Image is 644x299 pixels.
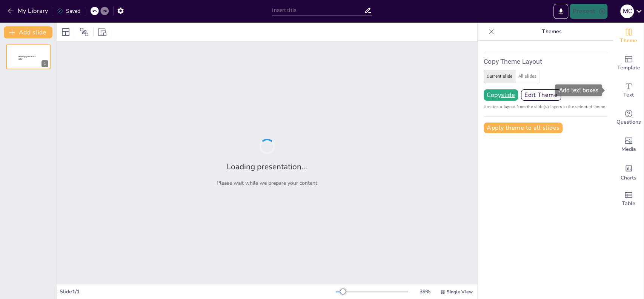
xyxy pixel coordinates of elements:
span: Media [621,145,636,153]
div: Resize presentation [97,26,108,38]
div: Slide 1 / 1 [60,288,336,295]
div: create layout [484,70,607,83]
h2: Loading presentation... [227,161,307,172]
p: Themes [497,23,606,41]
button: Apply theme to all slides [484,123,563,133]
button: Present [570,4,607,19]
div: Add text boxes [555,84,602,96]
button: Edit Theme [521,89,561,101]
span: Theme [620,37,637,45]
div: Get real-time input from your audience [613,104,644,131]
button: Copyslide [484,89,518,101]
div: M C [620,5,634,18]
div: Add a table [613,186,644,213]
div: 1 [6,44,51,69]
span: Questions [616,118,641,126]
div: Layout [60,26,72,38]
div: 39 % [416,288,434,295]
p: Please wait while we prepare your content [217,179,317,187]
span: Creates a layout from the slide(s) layers to the selected theme. [484,104,607,110]
span: Charts [621,174,636,182]
button: My Library [6,5,51,17]
div: Add images, graphics, shapes or video [613,131,644,158]
div: Add ready made slides [613,50,644,77]
div: Change the overall theme [613,23,644,50]
button: current slide [484,70,515,83]
span: Text [623,91,634,99]
span: Position [80,28,89,37]
input: Insert title [272,5,364,16]
button: M C [620,4,634,19]
h6: Copy Theme Layout [484,56,607,67]
button: Add slide [4,26,52,38]
div: 1 [41,60,48,67]
button: Export to PowerPoint [553,4,568,19]
span: Single View [447,289,473,295]
u: slide [501,92,515,98]
span: Template [617,64,640,72]
span: Table [622,199,635,208]
div: Add text boxes [613,77,644,104]
div: Saved [57,8,80,15]
button: all slides [515,70,539,83]
div: Add charts and graphs [613,158,644,186]
span: Sendsteps presentation editor [18,56,35,60]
